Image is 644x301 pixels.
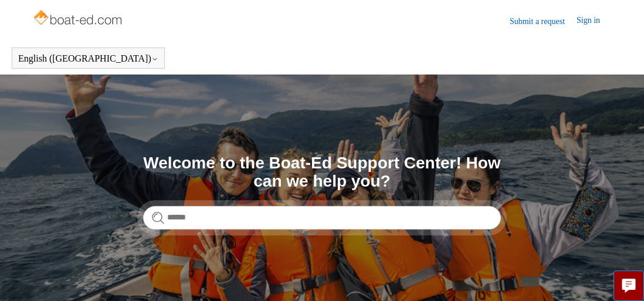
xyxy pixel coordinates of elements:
button: English ([GEOGRAPHIC_DATA]) [18,53,158,64]
input: Search [143,206,501,229]
h1: Welcome to the Boat-Ed Support Center! How can we help you? [143,154,501,191]
a: Sign in [577,14,612,28]
img: Boat-Ed Help Center home page [32,7,126,31]
a: Submit a request [510,15,577,28]
button: Live chat [614,270,644,301]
